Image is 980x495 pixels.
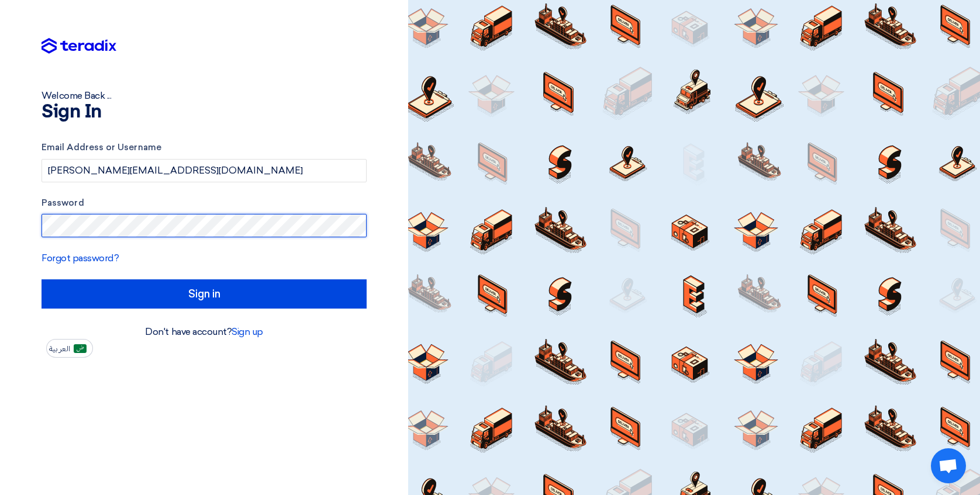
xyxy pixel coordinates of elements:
[42,279,367,309] input: Sign in
[42,141,367,154] label: Email Address or Username
[42,38,116,54] img: Teradix logo
[232,326,263,337] a: Sign up
[42,196,367,210] label: Password
[49,345,70,353] span: العربية
[42,103,367,122] h1: Sign In
[46,339,93,358] button: العربية
[42,89,367,103] div: Welcome Back ...
[42,325,367,339] div: Don't have account?
[74,344,87,353] img: ar-AR.png
[931,448,966,483] div: Open chat
[42,159,367,182] input: Enter your business email or username
[42,252,119,264] a: Forgot password?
